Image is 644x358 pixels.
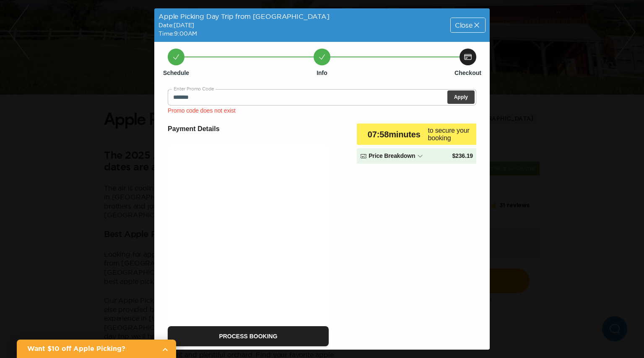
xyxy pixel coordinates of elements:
iframe: Secure payment input frame [166,139,330,321]
p: Promo code does not exist [168,106,476,115]
span: Apple Picking Day Trip from [GEOGRAPHIC_DATA] [158,13,330,20]
p: to secure your booking [428,127,473,142]
h6: Payment Details [168,124,350,134]
h6: Checkout [454,69,481,77]
p: $ 236.19 [452,152,473,160]
h6: Schedule [163,69,189,77]
p: 07 : 58 minutes [368,129,421,140]
h2: Want $10 off Apple Picking? [27,344,155,354]
button: Process Booking [168,326,329,346]
a: Want $10 off Apple Picking? [17,340,176,358]
h6: Info [317,69,327,77]
button: Apply [447,90,475,104]
span: Date: [DATE] [158,22,194,28]
span: Close [455,22,473,28]
span: Time: 9:00AM [158,30,197,37]
p: Price Breakdown [369,152,415,160]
